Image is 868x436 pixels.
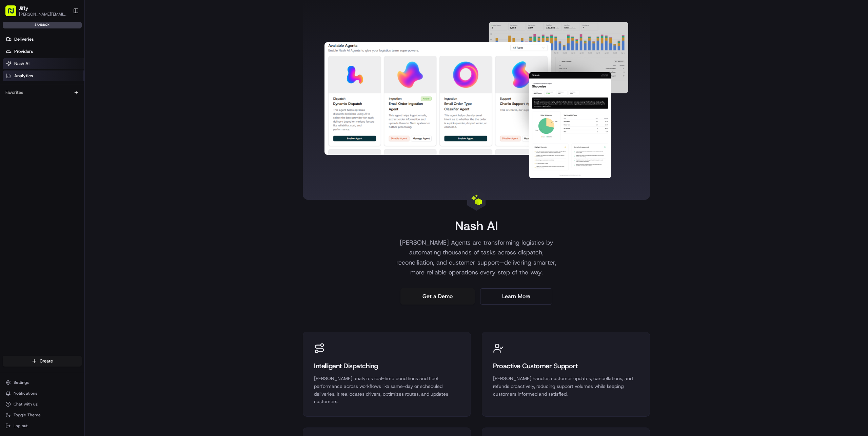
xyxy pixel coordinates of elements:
div: 💻 [57,99,63,104]
h1: Nash AI [455,219,498,232]
p: Welcome 👋 [7,27,123,38]
a: Learn More [480,288,552,305]
img: Nash [7,6,20,20]
button: Settings [3,378,82,387]
div: sandbox [3,22,82,28]
input: Clear [18,43,112,50]
div: We're available if you need us! [23,71,86,77]
a: Providers [3,46,84,57]
img: 1736555255976-a54dd68f-1ca7-489b-9aae-adbdc363a1c4 [7,64,19,77]
button: Create [3,356,82,367]
div: Intelligent Dispatching [314,361,460,371]
span: Analytics [14,73,33,79]
p: [PERSON_NAME] Agents are transforming logistics by automating thousands of tasks across dispatch,... [390,238,563,277]
button: Notifications [3,389,82,398]
span: Providers [14,48,33,55]
img: Nash AI Dashboard [324,22,628,178]
div: Proactive Customer Support [493,361,639,371]
button: Jiffy [19,5,28,12]
img: Nash AI Logo [471,194,482,205]
div: 📗 [7,99,12,104]
button: [PERSON_NAME][EMAIL_ADDRESS][DOMAIN_NAME] [19,12,67,17]
span: API Documentation [64,98,109,105]
span: Toggle Theme [14,412,41,418]
button: Jiffy[PERSON_NAME][EMAIL_ADDRESS][DOMAIN_NAME] [3,3,70,19]
button: Chat with us! [3,399,82,409]
span: Log out [14,423,27,429]
div: Start new chat [23,64,111,71]
div: [PERSON_NAME] handles customer updates, cancellations, and refunds proactively, reducing support ... [493,375,639,398]
span: Nash AI [14,61,29,67]
span: Create [40,358,53,364]
span: Chat with us! [14,401,38,407]
span: Notifications [14,391,37,396]
div: [PERSON_NAME] analyzes real-time conditions and fleet performance across workflows like same-day ... [314,375,460,406]
button: Toggle Theme [3,410,82,420]
a: Deliveries [3,34,84,45]
a: 💻API Documentation [55,95,112,107]
a: Powered byPylon [48,114,82,120]
button: Start new chat [115,66,123,75]
span: Knowledge Base [14,98,52,105]
div: Favorites [3,87,82,98]
a: Analytics [3,70,84,81]
a: 📗Knowledge Base [4,95,55,107]
button: Log out [3,421,82,431]
a: Get a Demo [400,288,475,305]
a: Nash AI [3,58,84,69]
span: Settings [14,380,29,385]
span: Deliveries [14,36,34,42]
span: Pylon [67,115,82,120]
